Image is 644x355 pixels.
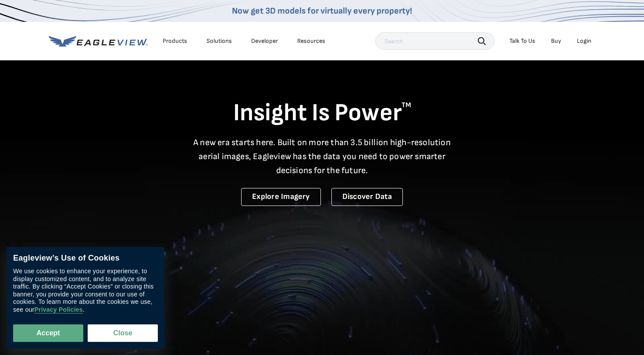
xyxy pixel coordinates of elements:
[206,37,232,45] div: Solutions
[577,37,591,45] div: Login
[331,188,403,206] a: Discover Data
[188,136,456,177] p: A new era starts here. Built on more than 3.5 billion high-resolution aerial images, Eagleview ha...
[551,37,561,45] a: Buy
[49,98,596,129] h1: Insight Is Power
[13,254,158,263] div: Eagleview’s Use of Cookies
[13,268,158,313] div: We use cookies to enhance your experience, to display customized content, and to analyze site tra...
[297,37,325,45] div: Resources
[241,188,321,206] a: Explore Imagery
[375,32,495,50] input: Search
[232,6,412,16] a: Now get 3D models for virtually every property!
[402,101,411,109] sup: TM
[88,324,158,342] button: Close
[251,37,278,45] a: Developer
[509,37,535,45] div: Talk To Us
[13,324,83,342] button: Accept
[163,37,187,45] div: Products
[34,306,82,313] a: Privacy Policies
